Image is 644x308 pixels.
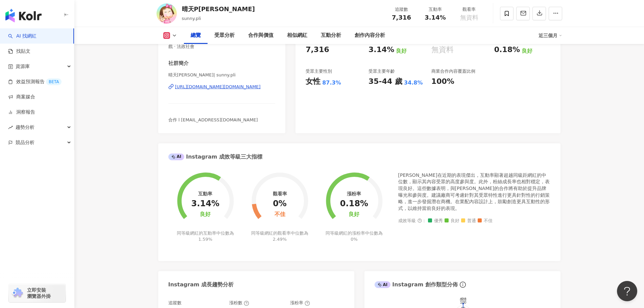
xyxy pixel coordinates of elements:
[168,281,234,288] div: Instagram 成長趨勢分析
[398,172,550,212] div: [PERSON_NAME]在近期的表現傑出，互動率顯著超越同級距網紅的中位數，顯示其內容受眾的高度參與度。此外，粉絲成長率也相對穩定，表現良好。這些數據表明，與[PERSON_NAME]的合作將...
[16,135,34,150] span: 競品分析
[431,68,475,74] div: 商業合作內容覆蓋比例
[273,199,287,209] div: 0%
[168,300,182,306] div: 追蹤數
[11,288,24,299] img: chrome extension
[8,33,37,40] a: searchAI 找網紅
[398,218,550,223] div: 成效等級 ：
[389,6,414,13] div: 追蹤數
[214,31,235,40] div: 受眾分析
[351,237,358,242] span: 0%
[8,109,35,116] a: 洞察報告
[428,218,443,223] span: 優秀
[248,31,273,40] div: 合作與價值
[8,78,62,85] a: 效益預測報告BETA
[168,60,189,67] div: 社群簡介
[539,30,562,41] div: 近三個月
[522,47,532,55] div: 良好
[273,237,287,242] span: 2.49%
[460,301,466,305] text: 100
[8,125,13,130] span: rise
[273,191,287,196] div: 觀看率
[306,45,329,55] div: 7,316
[168,153,185,160] div: AI
[306,76,320,87] div: 女性
[368,68,395,74] div: 受眾主要年齡
[617,281,637,301] iframe: Help Scout Beacon - Open
[290,300,310,306] div: 漲粉率
[176,230,235,242] div: 同等級網紅的互動率中位數為
[191,199,219,209] div: 3.14%
[5,9,42,22] img: logo
[9,284,66,302] a: chrome extension立即安裝 瀏覽器外掛
[8,48,30,55] a: 找貼文
[461,218,476,223] span: 普通
[191,31,201,40] div: 總覽
[347,191,361,196] div: 漲粉率
[425,14,446,21] span: 3.14%
[168,117,258,122] span: 合作 l [EMAIL_ADDRESS][DOMAIN_NAME]
[396,47,407,55] div: 良好
[182,16,201,21] span: sunny.pli
[368,45,394,55] div: 3.14%
[478,218,493,223] span: 不佳
[175,84,261,90] div: [URL][DOMAIN_NAME][DOMAIN_NAME]
[459,281,467,289] span: info-circle
[306,68,332,74] div: 受眾主要性別
[460,298,467,301] text: 感情
[375,281,458,288] div: Instagram 創作類型分佈
[355,31,385,40] div: 創作內容分析
[27,287,51,299] span: 立即安裝 瀏覽器外掛
[431,45,454,55] div: 無資料
[275,211,285,218] div: 不佳
[375,281,391,288] div: AI
[182,5,255,13] div: 晴天P[PERSON_NAME]
[460,14,478,21] span: 無資料
[168,84,276,90] a: [URL][DOMAIN_NAME][DOMAIN_NAME]
[16,59,30,74] span: 資源庫
[250,230,309,242] div: 同等級網紅的觀看率中位數為
[423,6,448,13] div: 互動率
[198,191,212,196] div: 互動率
[287,31,307,40] div: 相似網紅
[349,211,359,218] div: 良好
[494,45,520,55] div: 0.18%
[445,218,459,223] span: 良好
[325,230,384,242] div: 同等級網紅的漲粉率中位數為
[157,3,177,24] img: KOL Avatar
[168,72,276,78] span: 晴天[PERSON_NAME]| sunny.pli
[368,76,402,87] div: 35-44 歲
[340,199,368,209] div: 0.18%
[322,79,341,87] div: 87.3%
[321,31,341,40] div: 互動分析
[392,14,411,21] span: 7,316
[200,211,211,218] div: 良好
[168,153,262,161] div: Instagram 成效等級三大指標
[16,120,34,135] span: 趨勢分析
[404,79,423,87] div: 34.8%
[456,6,482,13] div: 觀看率
[198,237,212,242] span: 1.59%
[229,300,249,306] div: 漲粉數
[8,94,35,100] a: 商案媒合
[431,76,454,87] div: 100%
